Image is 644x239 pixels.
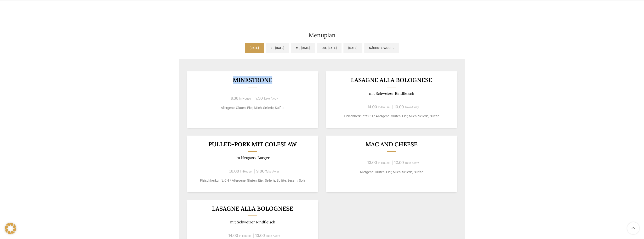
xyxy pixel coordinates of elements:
[240,170,252,173] span: In-House
[256,168,264,174] span: 9.00
[193,77,312,83] h3: Minestrone
[332,114,451,119] p: Fleischherkunft: CH / Allergene: Gluten, Eier, Milch, Sellerie, Sulfite
[627,222,639,234] a: Scroll to top button
[193,105,312,110] p: Allergene: Gluten, Eier, Milch, Sellerie, Sulfite
[343,43,362,53] a: [DATE]
[405,161,419,165] span: Take-Away
[266,43,289,53] a: Di, [DATE]
[264,97,278,100] span: Take-Away
[228,233,238,238] span: 14.00
[364,43,399,53] a: Nächste Woche
[378,106,390,109] span: In-House
[256,96,263,101] span: 7.50
[332,91,451,96] p: mit Schweizer Rindfleisch
[231,96,238,101] span: 8.30
[266,234,280,238] span: Take-Away
[291,43,315,53] a: Mi, [DATE]
[245,43,264,53] a: [DATE]
[193,178,312,183] p: Fleischherkunft: CH / Allergene: Gluten, Eier, Sellerie, Sulfite, Sesam, Soja
[332,170,451,175] p: Allergene: Gluten, Eier, Milch, Sellerie, Sulfite
[239,97,251,100] span: In-House
[378,161,390,165] span: In-House
[367,104,377,109] span: 14.00
[193,155,312,160] p: im Neugass-Burger
[405,106,419,109] span: Take-Away
[193,206,312,212] h3: Lasagne alla Bolognese
[394,104,404,109] span: 13.00
[239,234,251,238] span: In-House
[193,141,312,147] h3: Pulled-Pork mit Coleslaw
[317,43,342,53] a: Do, [DATE]
[332,141,451,147] h3: Mac and Cheese
[229,168,239,174] span: 10.00
[179,32,465,38] h2: Menuplan
[255,233,265,238] span: 13.00
[332,77,451,83] h3: LASAGNE ALLA BOLOGNESE
[367,160,377,165] span: 13.00
[394,160,404,165] span: 12.00
[265,170,279,173] span: Take-Away
[193,220,312,224] p: mit Schweizer Rindfleisch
